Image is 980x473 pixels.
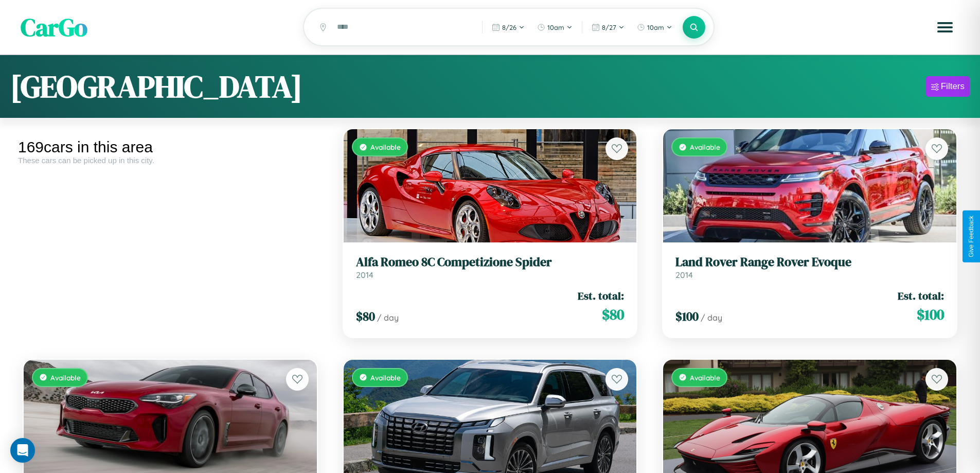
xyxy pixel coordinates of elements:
button: 8/26 [487,19,530,36]
span: 10am [547,23,564,31]
span: 2014 [356,270,373,280]
span: 10am [647,23,664,31]
button: 8/27 [586,19,630,36]
span: $ 80 [602,304,624,325]
span: Available [690,143,720,151]
span: CarGo [21,10,87,44]
span: / day [377,312,399,323]
span: 8 / 26 [502,23,516,31]
span: Available [370,143,401,151]
button: 10am [632,19,678,36]
span: / day [701,312,722,323]
span: 2014 [675,270,693,280]
h3: Land Rover Range Rover Evoque [675,255,944,270]
button: Open menu [931,13,959,42]
div: 169 cars in this area [18,138,323,156]
span: Est. total: [898,288,944,303]
div: Filters [941,81,965,92]
span: $ 80 [356,308,375,325]
span: Available [50,373,81,382]
span: Est. total: [578,288,624,303]
div: These cars can be picked up in this city. [18,156,323,165]
a: Alfa Romeo 8C Competizione Spider2014 [356,255,625,280]
button: 10am [532,19,578,36]
div: Give Feedback [968,216,975,257]
button: Filters [926,76,970,97]
span: Available [370,373,401,382]
h3: Alfa Romeo 8C Competizione Spider [356,255,625,270]
span: 8 / 27 [602,23,616,31]
h1: [GEOGRAPHIC_DATA] [10,65,302,108]
span: $ 100 [917,304,944,325]
span: $ 100 [675,308,699,325]
div: Open Intercom Messenger [10,438,35,463]
a: Land Rover Range Rover Evoque2014 [675,255,944,280]
span: Available [690,373,720,382]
